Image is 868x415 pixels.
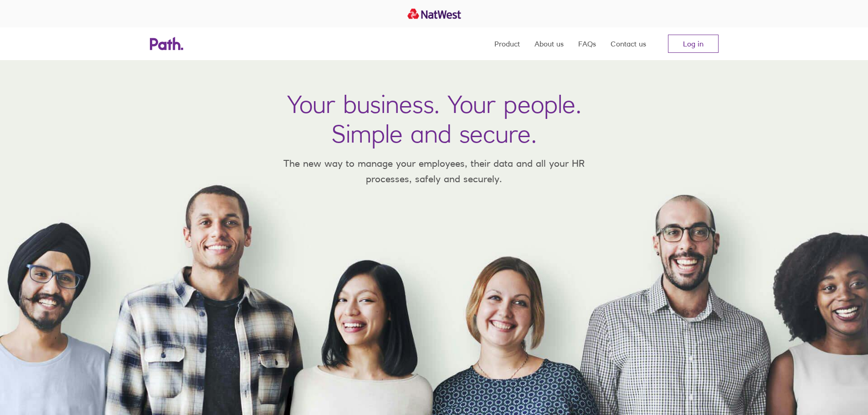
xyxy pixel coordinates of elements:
a: FAQs [578,27,596,60]
a: Log in [668,35,719,53]
h1: Your business. Your people. Simple and secure. [287,89,581,149]
a: Contact us [611,27,646,60]
a: About us [534,27,564,60]
p: The new way to manage your employees, their data and all your HR processes, safely and securely. [270,156,598,186]
a: Product [494,27,520,60]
